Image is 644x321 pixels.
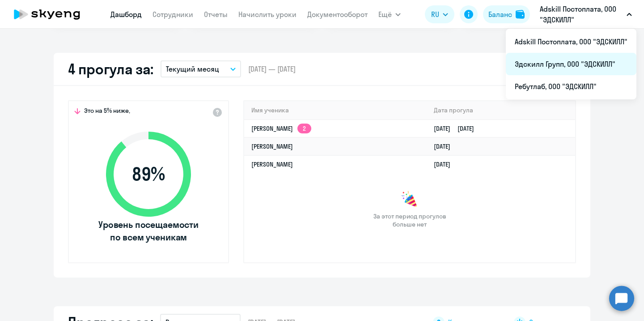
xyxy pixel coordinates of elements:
p: Текущий месяц [166,64,219,74]
span: [DATE] — [DATE] [248,64,296,74]
span: Ещё [378,9,392,20]
a: Сотрудники [153,10,193,19]
th: Имя ученика [244,101,427,120]
a: Дашборд [110,10,142,19]
a: Начислить уроки [238,10,297,19]
th: Дата прогула [427,101,575,120]
button: Балансbalance [483,5,530,23]
p: Adskill Постоплата, ООО "ЭДСКИЛЛ" [540,4,623,25]
div: Баланс [488,9,512,20]
a: Отчеты [204,10,228,19]
span: Это на 5% ниже, [84,107,130,117]
button: RU [425,5,454,23]
a: [PERSON_NAME]2 [251,124,311,133]
a: [DATE] [434,160,458,168]
a: [DATE][DATE] [434,124,481,133]
span: Уровень посещаемости по всем ученикам [97,218,200,244]
h2: 4 прогула за: [68,60,153,78]
a: Документооборот [307,10,368,19]
app-skyeng-badge: 2 [297,124,311,133]
img: congrats [401,191,419,209]
span: RU [431,9,439,20]
button: Ещё [378,5,401,23]
button: Adskill Постоплата, ООО "ЭДСКИЛЛ" [535,4,636,25]
img: balance [516,10,525,19]
a: [PERSON_NAME] [251,160,293,168]
span: 89 % [97,163,200,185]
a: [PERSON_NAME] [251,142,293,150]
span: За этот период прогулов больше нет [372,212,447,228]
a: [DATE] [434,142,458,150]
ul: Ещё [506,29,636,99]
button: Текущий месяц [161,60,241,77]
